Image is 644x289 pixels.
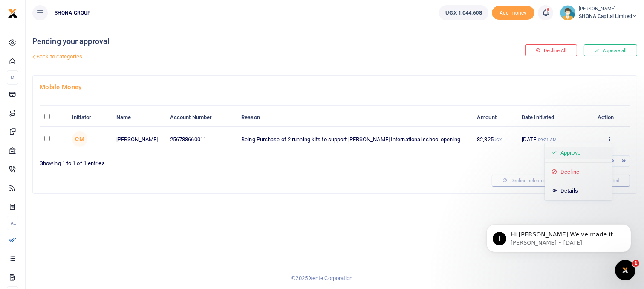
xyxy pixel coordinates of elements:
small: UGX [494,137,502,142]
span: 1 [632,260,639,267]
a: UGX 1,044,608 [439,5,488,20]
button: Approve all [584,44,637,56]
td: [PERSON_NAME] [112,127,165,152]
button: Decline All [525,44,577,56]
span: Catherine Mbabazi [72,131,87,147]
img: logo-small [8,8,18,18]
small: 09:21 AM [538,137,557,142]
li: Ac [7,216,18,230]
th: Amount: activate to sort column ascending [472,108,517,127]
td: 256788660011 [165,127,237,152]
td: [DATE] [517,127,589,152]
a: Details [545,185,612,197]
iframe: Intercom notifications message [474,206,644,266]
a: profile-user [PERSON_NAME] SHONA Capital Limited [560,5,637,20]
a: Add money [492,9,534,15]
th: Date Initiated: activate to sort column ascending [517,108,589,127]
th: Name: activate to sort column ascending [112,108,165,127]
h4: Pending your approval [32,37,433,46]
td: Being Purchase of 2 running kits to support [PERSON_NAME] International school opening [237,127,472,152]
th: Initiator: activate to sort column ascending [67,108,112,127]
a: Decline [545,166,612,178]
small: [PERSON_NAME] [579,6,637,13]
span: Add money [492,6,534,20]
td: 82,325 [472,127,517,152]
li: Toup your wallet [492,6,534,20]
img: profile-user [560,5,575,20]
a: Back to categories [30,50,433,64]
li: Wallet ballance [436,5,491,20]
h4: Mobile Money [40,82,630,92]
span: UGX 1,044,608 [445,9,482,17]
li: M [7,70,18,85]
div: Showing 1 to 1 of 1 entries [40,155,332,168]
span: SHONA GROUP [51,9,94,17]
a: logo-small logo-large logo-large [8,9,18,16]
th: : activate to sort column descending [40,108,67,127]
iframe: Intercom live chat [615,260,635,280]
th: Account Number: activate to sort column ascending [165,108,237,127]
span: SHONA Capital Limited [579,12,637,20]
th: Reason: activate to sort column ascending [237,108,472,127]
th: Action: activate to sort column ascending [589,108,630,127]
a: Approve [545,147,612,159]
